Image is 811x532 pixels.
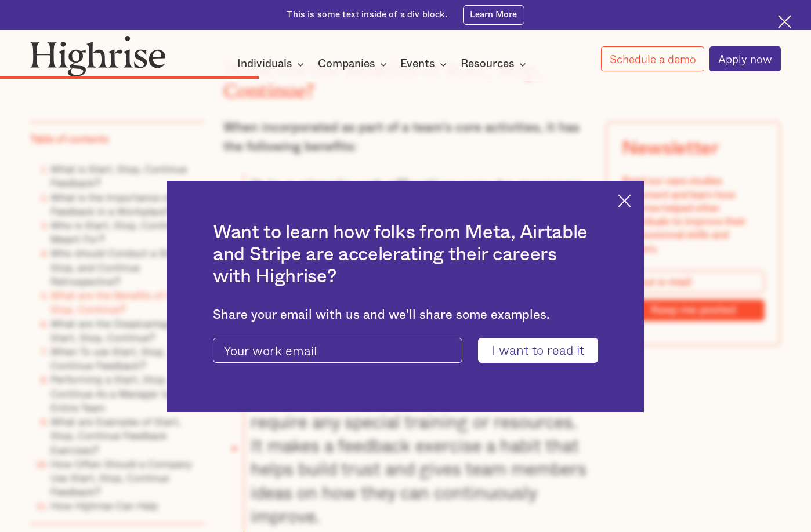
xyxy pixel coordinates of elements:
[400,57,435,71] div: Events
[318,57,390,71] div: Companies
[30,35,166,76] img: Highrise logo
[287,9,447,21] div: This is some text inside of a div block.
[778,15,791,28] img: Cross icon
[213,338,598,363] form: current-ascender-blog-article-modal-form
[461,57,530,71] div: Resources
[237,57,307,71] div: Individuals
[400,57,450,71] div: Events
[478,338,598,363] input: I want to read it
[709,46,781,71] a: Apply now
[601,46,705,71] a: Schedule a demo
[461,57,515,71] div: Resources
[213,221,598,287] h2: Want to learn how folks from Meta, Airtable and Stripe are accelerating their careers with Highrise?
[213,338,462,363] input: Your work email
[213,308,598,323] div: Share your email with us and we'll share some examples.
[463,5,524,25] a: Learn More
[318,57,375,71] div: Companies
[618,194,631,207] img: Cross icon
[237,57,292,71] div: Individuals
